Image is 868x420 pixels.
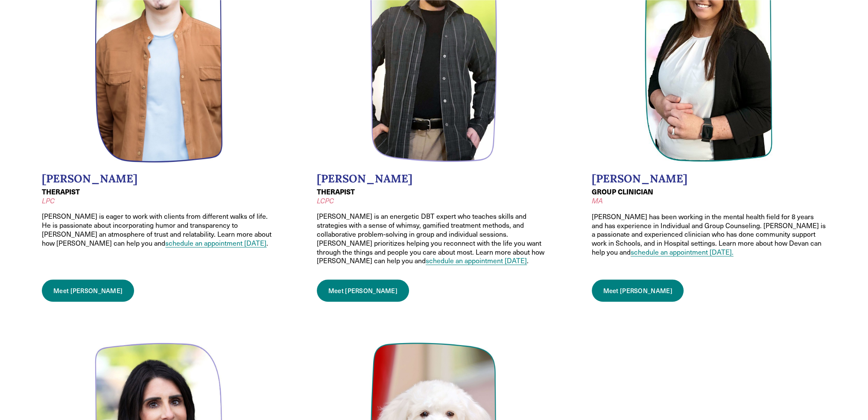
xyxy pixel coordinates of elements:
em: MA [592,196,603,205]
p: [PERSON_NAME] has been working in the mental health field for 8 years and has experience in Indiv... [592,212,826,257]
a: schedule an appointment [DATE] [426,256,527,265]
h2: [PERSON_NAME] [592,172,826,185]
em: LPC [42,196,55,205]
strong: THERAPIST [42,187,80,197]
a: Meet [PERSON_NAME] [317,279,409,302]
a: Meet [PERSON_NAME] [42,279,134,302]
strong: THERAPIST [317,187,355,197]
h2: [PERSON_NAME] [317,172,551,185]
a: schedule an appointment [DATE]. [631,247,734,256]
p: [PERSON_NAME] is eager to work with clients from different walks of life. He is passionate about ... [42,212,276,247]
em: LCPC [317,196,334,205]
a: Meet [PERSON_NAME] [592,279,684,302]
p: [PERSON_NAME] is an energetic DBT expert who teaches skills and strategies with a sense of whimsy... [317,212,551,265]
h2: [PERSON_NAME] [42,172,276,185]
strong: GROUP CLINICIAN [592,187,653,197]
a: schedule an appointment [DATE] [165,238,266,247]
